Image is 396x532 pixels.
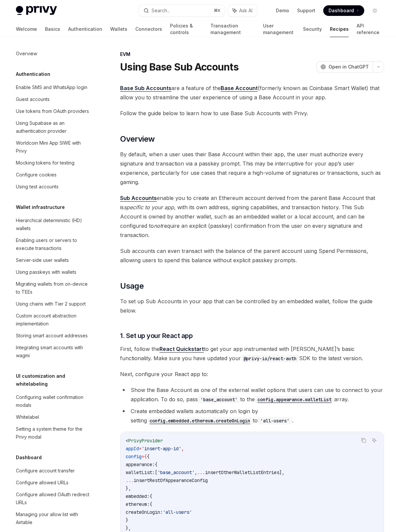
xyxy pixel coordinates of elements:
[68,21,102,37] a: Authentication
[120,193,384,240] span: enable you to create an Ethereum account derived from the parent Base Account that is , with its ...
[258,417,292,424] code: 'all-users'
[329,7,354,14] span: Dashboard
[16,139,91,155] div: Worldcoin Mini App SIWE with Privy
[16,83,87,91] div: Enable SMS and WhatsApp login
[197,469,205,475] span: ...
[16,491,91,507] div: Configure allowed OAuth redirect URLs
[11,137,95,157] a: Worldcoin Mini App SIWE with Privy
[120,407,384,425] li: Create embedded wallets automatically on login by setting to .
[11,423,95,443] a: Setting a system theme for the Privy modal
[120,83,384,102] span: are a feature of the (formerly known as Coinbase Smart Wallet) that allow you to streamline the u...
[11,254,95,266] a: Server-side user wallets
[147,417,253,424] a: config.embedded.ethereum.createOnLogin
[255,396,334,403] code: config.appearance.walletList
[11,117,95,137] a: Using Supabase as an authentication provider
[126,493,150,499] span: embedded:
[126,438,128,444] span: <
[11,330,95,342] a: Storing smart account addresses
[120,281,144,291] span: Usage
[16,159,74,167] div: Mocking tokens for testing
[128,438,163,444] span: PrivyProvider
[135,21,162,37] a: Connectors
[126,446,139,452] span: appId
[370,5,380,16] button: Toggle dark mode
[126,454,142,459] span: config
[120,195,157,202] a: Sub Accounts
[16,510,91,526] div: Managing your allow list with Airtable
[329,64,369,70] span: Open in ChatGPT
[16,467,75,475] div: Configure account transfer
[157,469,195,475] span: 'base_account'
[16,50,37,58] div: Overview
[120,51,384,58] div: EVM
[16,479,68,487] div: Configure allowed URLs
[11,391,95,411] a: Configuring wallet confirmation modals
[16,393,91,409] div: Configuring wallet confirmation modals
[16,70,50,78] h5: Authentication
[11,266,95,278] a: Using passkeys with wallets
[16,454,42,461] h5: Dashboard
[159,346,204,353] a: React Quickstart
[170,21,202,37] a: Policies & controls
[11,477,95,489] a: Configure allowed URLs
[303,21,322,37] a: Security
[255,396,334,403] a: config.appearance.walletList
[276,7,289,14] a: Demo
[120,369,384,379] span: Next, configure your React app to:
[144,454,147,459] span: {
[120,344,384,363] span: First, follow the to get your app instrumented with [PERSON_NAME]’s basic functionality. Make sur...
[11,93,95,105] a: Guest accounts
[11,411,95,423] a: Whitelabel
[198,396,240,403] code: 'base_account'
[359,436,368,445] button: Copy the contents from the code block
[16,372,95,388] h5: UI customization and whitelabeling
[155,461,157,467] span: {
[126,509,163,515] span: createOnLogin:
[120,246,384,265] span: Sub accounts can even transact with the balance of the parent account using Spend Permissions, al...
[16,203,65,211] h5: Wallet infrastructure
[16,236,91,252] div: Enabling users or servers to execute transactions
[11,157,95,169] a: Mocking tokens for testing
[11,465,95,477] a: Configure account transfer
[16,171,57,179] div: Configure cookies
[11,181,95,193] a: Using test accounts
[11,105,95,117] a: Use tokens from OAuth providers
[16,217,91,232] div: Hierarchical deterministic (HD) wallets
[120,61,239,73] h1: Using Base Sub Accounts
[11,234,95,254] a: Enabling users or servers to execute transactions
[330,21,349,37] a: Recipes
[120,331,193,340] span: 1. Set up your React app
[181,446,184,452] span: ,
[195,469,197,475] span: ,
[120,385,384,404] li: Show the Base Account as one of the external wallet options that users can use to connect to your...
[110,21,127,37] a: Wallets
[147,417,253,424] code: config.embedded.ethereum.createOnLogin
[150,493,152,499] span: {
[11,81,95,93] a: Enable SMS and WhatsApp login
[239,7,252,14] span: Ask AI
[16,280,91,296] div: Migrating wallets from on-device to TEEs
[16,95,50,103] div: Guest accounts
[124,204,174,211] em: specific to your app
[120,85,171,92] a: Base Sub Accounts
[297,7,315,14] a: Support
[126,485,131,491] span: },
[126,469,155,475] span: walletList:
[16,300,86,308] div: Using chains with Tier 2 support
[279,469,285,475] span: ],
[11,342,95,362] a: Integrating smart accounts with wagmi
[214,8,221,13] span: ⌘ K
[16,413,39,421] div: Whitelabel
[205,469,279,475] span: insertOtherWalletListEntries
[139,5,224,17] button: Search...⌘K
[241,355,299,362] code: @privy-io/react-auth
[228,5,257,17] button: Ask AI
[11,508,95,528] a: Managing your allow list with Airtable
[357,21,380,37] a: API reference
[16,21,37,37] a: Welcome
[154,222,162,229] em: not
[16,425,91,441] div: Setting a system theme for the Privy modal
[323,5,364,16] a: Dashboard
[16,332,88,340] div: Storing smart account addresses
[152,7,170,15] div: Search...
